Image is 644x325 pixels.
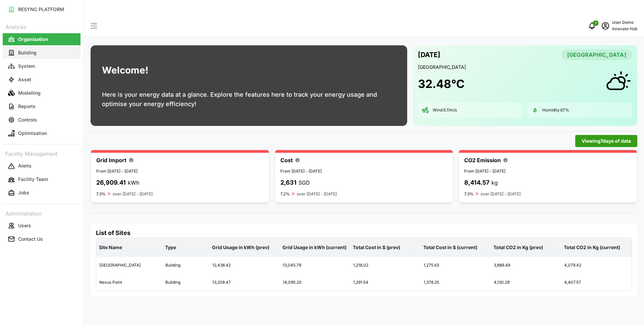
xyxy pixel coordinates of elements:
span: Viewing 7 days of data [582,135,631,147]
a: System [3,59,80,73]
div: Nexus Point [97,274,162,291]
p: User Demo [612,19,637,26]
p: From [DATE] - [DATE] [96,168,264,175]
button: Reports [3,100,80,112]
div: 1,275.63 [421,257,491,274]
p: 8,414.57 [464,178,489,188]
p: Administration [3,208,80,218]
div: Building [163,274,209,291]
div: 1,378.25 [421,274,491,291]
button: Controls [3,114,80,126]
a: Contact Us [3,232,80,246]
p: Type [164,239,208,256]
button: Organisation [3,33,80,45]
a: Reports [3,100,80,113]
p: kg [491,179,498,187]
button: Modelling [3,87,80,99]
p: over [DATE] - [DATE] [297,191,337,197]
div: 1,218.02 [351,257,420,274]
div: 14,095.20 [280,274,350,291]
p: 7.2% [280,191,290,197]
button: Building [3,47,80,59]
p: Humidity: 67 % [542,107,569,113]
p: Innovate Hub [612,26,637,32]
p: Organisation [18,36,48,43]
p: Facility Team [18,176,48,183]
p: Controls [18,117,37,123]
p: Cost [280,156,293,165]
button: Contact Us [3,233,80,245]
p: Total Cost in $ (prev) [352,239,419,256]
button: schedule [599,19,612,33]
div: 3,889.49 [491,257,561,274]
p: Asset [18,76,31,83]
p: 26,909.41 [96,178,126,188]
button: Facility Team [3,174,80,186]
p: Building [18,49,37,56]
button: Optimisation [3,127,80,139]
p: Here is your energy data at a glance. Explore the features here to track your energy usage and op... [102,90,396,109]
button: Alerts [3,160,80,172]
p: Optimisation [18,130,47,137]
div: 4,079.42 [561,257,631,274]
p: 2,631 [280,178,297,188]
p: RESYNC PLATFORM [18,6,64,13]
p: Analysis [3,21,80,31]
p: Site Name [98,239,161,256]
a: Alerts [3,159,80,173]
p: 7.3% [464,191,474,197]
p: [GEOGRAPHIC_DATA] [418,64,632,71]
p: [DATE] [418,49,440,60]
p: Facility Management [3,148,80,158]
a: Building [3,46,80,59]
div: Building [163,257,209,274]
button: System [3,60,80,72]
a: RESYNC PLATFORM [3,3,80,16]
div: 13,045.79 [280,257,350,274]
p: From [DATE] - [DATE] [464,168,632,175]
p: Total CO2 in Kg (prev) [492,239,560,256]
p: Contact Us [18,236,43,242]
p: Modelling [18,90,41,96]
p: Alerts [18,162,32,169]
button: Users [3,220,80,232]
p: Total Cost in $ (current) [422,239,490,256]
button: notifications [585,19,599,33]
p: Users [18,222,31,229]
a: Users [3,219,80,232]
h4: List of Sites [96,229,632,237]
div: 4,407.57 [561,274,631,291]
a: Modelling [3,86,80,100]
button: RESYNC PLATFORM [3,3,80,15]
h1: Welcome! [102,63,148,78]
button: Viewing7days of data [575,135,637,147]
a: Controls [3,113,80,127]
p: From [DATE] - [DATE] [280,168,448,175]
div: 1,291.54 [351,274,420,291]
button: Jobs [3,187,80,199]
p: Grid Import [96,156,126,165]
button: Asset [3,74,80,86]
div: 12,438.42 [210,257,279,274]
a: Asset [3,73,80,86]
span: 1 [595,21,596,26]
p: Reports [18,103,36,110]
p: 7.3% [96,191,106,197]
a: Facility Team [3,173,80,186]
p: System [18,63,35,69]
div: [GEOGRAPHIC_DATA] [97,257,162,274]
p: Total CO2 in Kg (current) [562,239,630,256]
a: Jobs [3,186,80,200]
p: Wind: 5.11 m/s [433,107,457,113]
p: kWh [128,179,139,187]
p: Jobs [18,189,29,196]
span: [GEOGRAPHIC_DATA] [567,50,626,60]
h1: 32.48 °C [418,77,465,91]
p: over [DATE] - [DATE] [481,191,521,197]
p: over [DATE] - [DATE] [113,191,153,197]
a: Organisation [3,33,80,46]
p: Grid Usage in kWh (current) [281,239,349,256]
div: 4,130.29 [491,274,561,291]
a: Optimisation [3,127,80,140]
p: CO2 Emission [464,156,501,165]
